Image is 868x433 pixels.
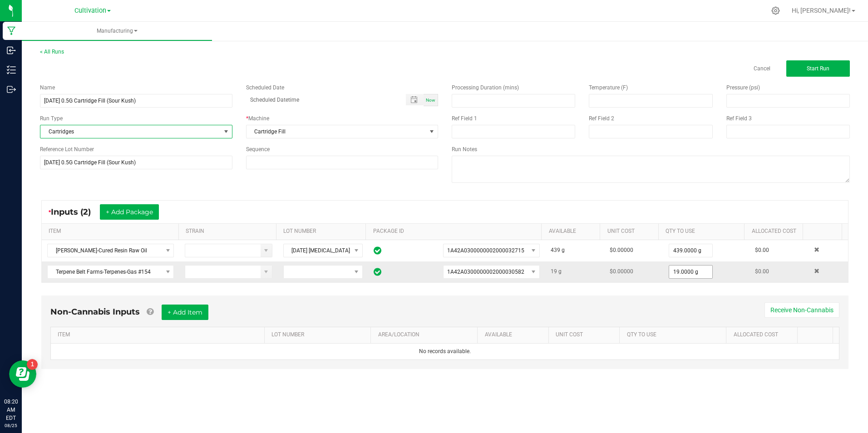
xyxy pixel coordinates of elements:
span: Ref Field 1 [452,115,477,122]
span: NO DATA FOUND [47,265,174,279]
span: g [562,247,565,253]
a: AVAILABLESortable [549,228,597,235]
span: g [558,268,562,275]
span: Processing Duration (mins) [452,84,519,91]
span: In Sync [374,245,381,256]
span: Run Type [40,114,63,123]
a: Unit CostSortable [607,228,655,235]
div: Manage settings [770,6,781,15]
inline-svg: Inbound [7,46,16,55]
p: 08/25 [4,422,18,429]
span: Cultivation [74,7,106,15]
a: QTY TO USESortable [666,228,740,235]
iframe: Resource center unread badge [27,359,38,370]
span: Machine [248,115,269,122]
button: + Add Item [162,305,208,320]
span: Ref Field 3 [726,115,752,122]
span: Manufacturing [22,27,212,35]
button: Receive Non-Cannabis [764,302,839,318]
a: Unit CostSortable [556,331,616,339]
span: Toggle popup [406,94,424,105]
span: Start Run [807,65,829,72]
p: 08:20 AM EDT [4,398,18,422]
span: $0.00000 [610,247,633,253]
a: AVAILABLESortable [485,331,545,339]
a: STRAINSortable [186,228,272,235]
span: Terpene Belt Farms-Terpenes-Gas #154 [48,266,162,278]
span: Non-Cannabis Inputs [50,307,140,317]
inline-svg: Outbound [7,85,16,94]
span: NO DATA FOUND [47,244,174,257]
span: Cartridges [40,125,221,138]
a: Manufacturing [22,22,212,41]
span: In Sync [374,266,381,277]
a: LOT NUMBERSortable [283,228,362,235]
td: No records available. [51,344,839,359]
span: Reference Lot Number [40,146,94,153]
a: Sortable [804,331,829,339]
span: 439 [551,247,560,253]
inline-svg: Inventory [7,65,16,74]
span: Ref Field 2 [589,115,614,122]
a: Allocated CostSortable [752,228,799,235]
span: Sequence [246,146,270,153]
span: Cartridge Fill [247,125,427,138]
span: Pressure (psi) [726,84,760,91]
a: ITEMSortable [49,228,175,235]
a: Allocated CostSortable [734,331,794,339]
span: Now [426,98,435,103]
span: 1A42A0300000002000030582 [447,269,524,275]
a: < All Runs [40,49,64,55]
a: PACKAGE IDSortable [373,228,538,235]
button: + Add Package [100,204,159,220]
a: Add Non-Cannabis items that were also consumed in the run (e.g. gloves and packaging); Also add N... [147,307,153,317]
span: Scheduled Date [246,84,284,91]
span: [DATE] [MEDICAL_DATA] Extraction Material (4) [284,244,351,257]
span: Name [40,84,55,91]
span: Inputs (2) [51,207,100,217]
iframe: Resource center [9,360,36,388]
a: Sortable [810,228,838,235]
span: Run Notes [452,146,477,153]
a: LOT NUMBERSortable [271,331,367,339]
button: Start Run [786,60,850,77]
span: Temperature (F) [589,84,628,91]
span: $0.00 [755,268,769,275]
span: 1A42A0300000002000032715 [447,247,524,254]
a: Cancel [754,65,770,73]
a: ITEMSortable [58,331,261,339]
a: QTY TO USESortable [627,331,723,339]
span: [PERSON_NAME]-Cured Resin Raw Oil [48,244,162,257]
span: 19 [551,268,557,275]
span: $0.00000 [610,268,633,275]
input: Scheduled Datetime [246,94,397,105]
span: $0.00 [755,247,769,253]
inline-svg: Manufacturing [7,26,16,35]
span: Hi, [PERSON_NAME]! [792,7,851,14]
a: AREA/LOCATIONSortable [378,331,474,339]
